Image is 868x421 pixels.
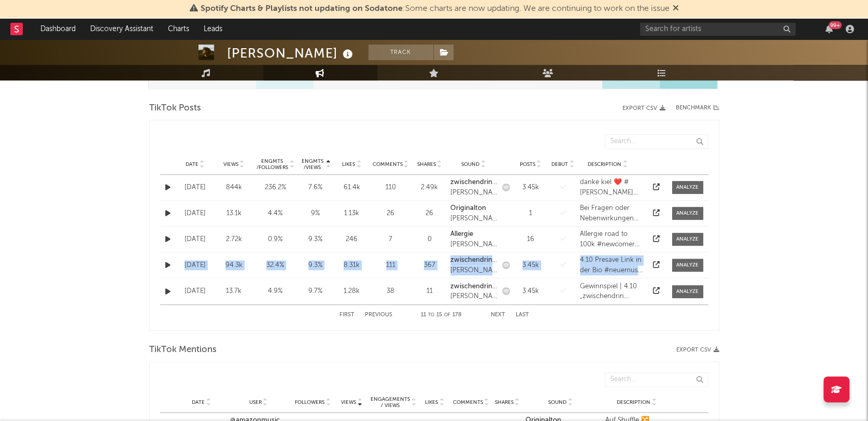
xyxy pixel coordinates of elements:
[450,179,497,196] strong: zwischendrin verliebt
[516,312,529,318] button: Last
[336,286,367,297] div: 1.28k
[548,399,566,405] span: Sound
[450,177,497,198] a: zwischendrin verliebt[PERSON_NAME]
[580,229,644,249] div: Allergie road to 100k #newcomer #fyp #viral #deutschemusik #zartmann #JAS
[414,260,445,271] div: 367
[336,183,367,193] div: 61.4k
[83,19,161,39] a: Discovery Assistant
[178,260,212,271] div: [DATE]
[336,234,367,245] div: 246
[373,208,409,219] div: 26
[373,183,409,193] div: 110
[491,312,505,318] button: Next
[580,203,644,223] div: Bei Fragen oder Nebenwirkungen fragen Sie ihren Musiklehrer oder mich :) #fyp #viral #fy #tutoria...
[414,234,445,245] div: 0
[178,286,212,297] div: [DATE]
[370,396,410,409] span: Engagements / Views
[515,286,546,297] div: 3.45k
[617,399,650,405] span: Description
[450,282,497,302] a: zwischendrin verliebt[PERSON_NAME]
[450,205,486,212] strong: Originalton
[515,260,546,271] div: 3.45k
[249,399,262,405] span: User
[450,231,473,237] strong: Allergie
[417,161,436,167] span: Shares
[676,347,719,353] button: Export CSV
[414,183,445,193] div: 2.49k
[300,234,331,245] div: 9.3 %
[520,161,535,167] span: Posts
[178,234,212,245] div: [DATE]
[450,255,497,275] a: zwischendrin verliebt[PERSON_NAME]
[605,372,708,387] input: Search...
[256,183,295,193] div: 236.2 %
[178,183,212,193] div: [DATE]
[450,203,497,223] a: Originalton[PERSON_NAME]
[515,234,546,245] div: 16
[588,161,621,167] span: Description
[373,260,409,271] div: 111
[178,208,212,219] div: [DATE]
[149,344,217,356] span: TikTok Mentions
[217,234,251,245] div: 2.72k
[227,45,355,62] div: [PERSON_NAME]
[341,399,356,405] span: Views
[373,286,409,297] div: 38
[201,5,670,13] span: : Some charts are now updating. We are continuing to work on the issue
[186,161,198,167] span: Date
[450,291,497,302] div: [PERSON_NAME]
[336,208,367,219] div: 1.13k
[414,286,445,297] div: 11
[622,105,665,111] button: Export CSV
[149,102,201,115] span: TikTok Posts
[414,208,445,219] div: 26
[450,240,497,250] div: [PERSON_NAME]
[217,183,251,193] div: 844k
[515,183,546,193] div: 3.45k
[342,161,355,167] span: Likes
[450,214,497,224] div: [PERSON_NAME]
[515,208,546,219] div: 1
[461,161,479,167] span: Sound
[373,161,403,167] span: Comments
[300,208,331,219] div: 9 %
[295,399,324,405] span: Followers
[368,45,433,60] button: Track
[580,255,644,275] div: 4.10 Presave Link in der Bio #neuemusik #fyp #viral #fy #newmusic
[336,260,367,271] div: 8.31k
[673,5,679,13] span: Dismiss
[495,399,514,405] span: Shares
[217,208,251,219] div: 13.1k
[453,399,483,405] span: Comments
[450,229,497,249] a: Allergie[PERSON_NAME]
[676,102,719,115] a: Benchmark
[444,313,450,317] span: of
[450,283,497,300] strong: zwischendrin verliebt
[217,286,251,297] div: 13.7k
[300,158,325,171] div: Engmts / Views
[580,282,644,302] div: Gewinnspiel | 4.10 „zwischendrin verliebt“ #neuemusik #fyp #newmusic #viral #fy
[450,257,497,274] strong: zwischendrin verliebt
[223,161,238,167] span: Views
[300,260,331,271] div: 9.3 %
[33,19,83,39] a: Dashboard
[256,260,295,271] div: 32.4 %
[161,19,196,39] a: Charts
[450,188,497,198] div: [PERSON_NAME]
[605,134,708,149] input: Search...
[413,309,470,321] div: 11 15 178
[300,286,331,297] div: 9.7 %
[428,313,434,317] span: to
[300,183,331,193] div: 7.6 %
[256,208,295,219] div: 4.4 %
[551,161,568,167] span: Debut
[256,286,295,297] div: 4.9 %
[829,21,842,29] div: 99 +
[256,158,289,171] div: Engmts / Followers
[373,234,409,245] div: 7
[450,265,497,276] div: [PERSON_NAME]
[196,19,230,39] a: Leads
[339,312,354,318] button: First
[425,399,438,405] span: Likes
